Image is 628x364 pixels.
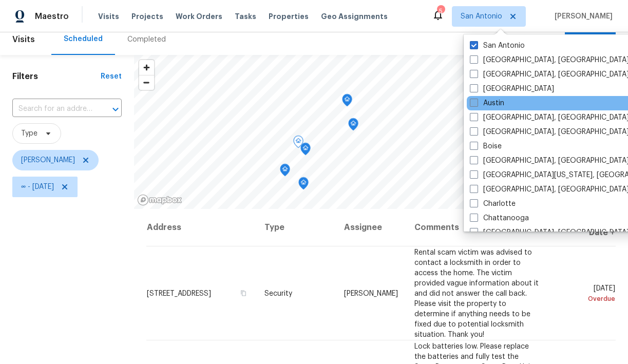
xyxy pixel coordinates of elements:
[12,71,101,82] h1: Filters
[256,209,336,246] th: Type
[35,11,69,22] span: Maestro
[139,60,154,75] button: Zoom in
[344,290,398,297] span: [PERSON_NAME]
[555,293,615,303] div: Overdue
[64,34,103,44] div: Scheduled
[137,194,182,206] a: Mapbox homepage
[461,11,502,22] span: San Antonio
[239,288,248,297] button: Copy Address
[98,11,119,22] span: Visits
[131,11,163,22] span: Projects
[470,141,502,151] label: Boise
[12,28,35,51] span: Visits
[21,128,37,139] span: Type
[21,155,75,165] span: [PERSON_NAME]
[127,34,166,45] div: Completed
[555,284,615,303] span: [DATE]
[21,182,54,192] span: ∞ - [DATE]
[342,94,352,110] div: Map marker
[293,136,303,151] div: Map marker
[470,84,554,94] label: [GEOGRAPHIC_DATA]
[470,213,529,223] label: Chattanooga
[147,290,211,297] span: [STREET_ADDRESS]
[406,209,547,246] th: Comments
[414,248,539,338] span: Rental scam victim was advised to contact a locksmith in order to access the home. The victim pro...
[269,11,309,22] span: Properties
[470,98,504,108] label: Austin
[321,11,388,22] span: Geo Assignments
[336,209,406,246] th: Assignee
[298,177,309,193] div: Map marker
[176,11,222,22] span: Work Orders
[348,118,358,134] div: Map marker
[139,75,154,90] button: Zoom out
[573,33,607,46] span: Schedule
[280,164,290,180] div: Map marker
[108,102,123,117] button: Open
[470,199,516,209] label: Charlotte
[550,11,613,22] span: [PERSON_NAME]
[12,101,93,117] input: Search for an address...
[146,209,256,246] th: Address
[101,71,122,82] div: Reset
[264,290,292,297] span: Security
[235,13,256,20] span: Tasks
[134,55,608,209] canvas: Map
[437,6,444,16] div: 5
[300,143,311,159] div: Map marker
[470,41,525,51] label: San Antonio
